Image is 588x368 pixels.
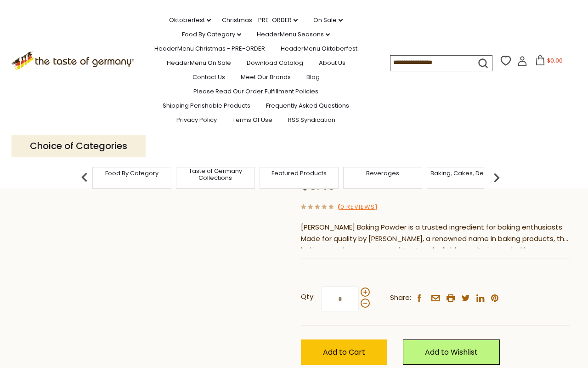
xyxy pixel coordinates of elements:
a: Blog [306,72,320,82]
a: HeaderMenu Seasons [257,29,330,40]
a: Terms of Use [232,115,272,125]
span: $0.00 [547,57,563,64]
span: ( ) [338,202,378,211]
a: Privacy Policy [176,115,217,125]
a: HeaderMenu On Sale [167,58,231,68]
a: Christmas - PRE-ORDER [222,15,298,25]
a: RSS Syndication [288,115,335,125]
a: About Us [319,58,345,68]
a: Featured Products [271,170,327,177]
a: Please Read Our Order Fulfillment Policies [193,86,318,97]
a: Oktoberfest [169,15,211,25]
a: 0 Reviews [340,202,375,212]
span: Share: [390,292,411,304]
input: Qty: [321,286,359,311]
img: next arrow [487,168,506,187]
p: Choice of Categories [11,135,146,157]
div: [PERSON_NAME] Baking Powder is a trusted ingredient for baking enthusiasts. Made for quality by [... [301,222,570,249]
a: Frequently Asked Questions [266,101,349,111]
a: Beverages [366,170,399,177]
a: Baking, Cakes, Desserts [430,170,502,177]
strong: Qty: [301,291,315,303]
button: Add to Cart [301,339,387,365]
a: Food By Category [105,170,158,177]
img: previous arrow [75,168,94,187]
a: Add to Wishlist [403,339,500,365]
a: HeaderMenu Oktoberfest [281,44,357,54]
span: Add to Cart [323,347,365,357]
a: Shipping Perishable Products [163,101,250,111]
a: Food By Category [182,29,241,40]
a: Taste of Germany Collections [179,167,252,181]
a: Contact Us [192,72,225,82]
a: HeaderMenu Christmas - PRE-ORDER [154,44,265,54]
a: Download Catalog [247,58,303,68]
a: Meet Our Brands [241,72,291,82]
button: $0.00 [529,55,568,69]
a: On Sale [313,15,343,25]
